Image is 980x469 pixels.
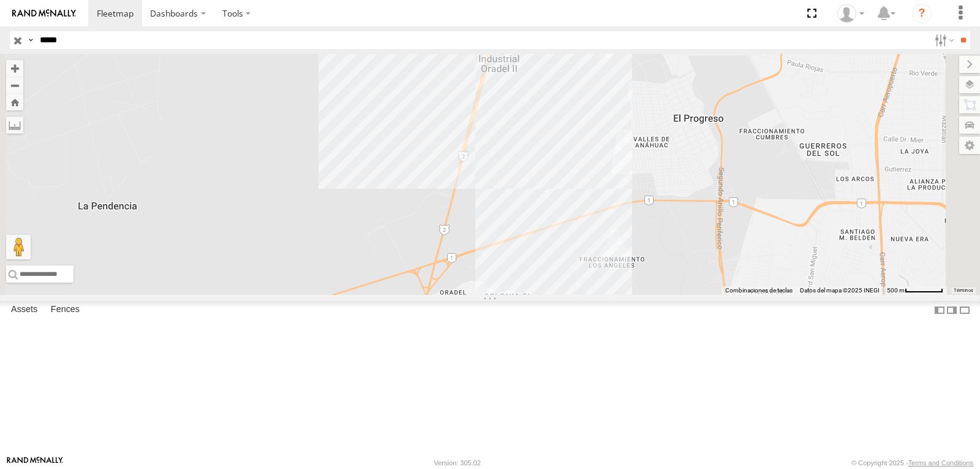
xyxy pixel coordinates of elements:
label: Assets [5,302,43,319]
a: Visit our Website [7,457,63,469]
label: Search Filter Options [930,31,956,49]
label: Search Query [26,31,36,49]
label: Fences [45,302,86,319]
i: ? [912,4,932,23]
div: Version: 305.02 [434,459,481,467]
button: Zoom in [6,60,23,77]
button: Zoom out [6,77,23,94]
span: Datos del mapa ©2025 INEGI [800,287,880,294]
label: Map Settings [959,137,980,154]
label: Hide Summary Table [959,301,971,319]
label: Dock Summary Table to the Right [946,301,958,319]
button: Zoom Home [6,94,23,110]
a: Términos [954,288,973,293]
a: Terms and Conditions [908,459,973,467]
div: © Copyright 2025 - [851,459,973,467]
button: Escala del mapa: 500 m por 59 píxeles [883,286,947,295]
div: Miguel Cantu [833,4,869,23]
img: rand-logo.svg [12,9,76,18]
label: Dock Summary Table to the Left [933,301,946,319]
button: Arrastra al hombrecito al mapa para abrir Street View [6,235,31,259]
button: Combinaciones de teclas [725,286,793,295]
span: 500 m [887,287,905,294]
label: Measure [6,116,23,134]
